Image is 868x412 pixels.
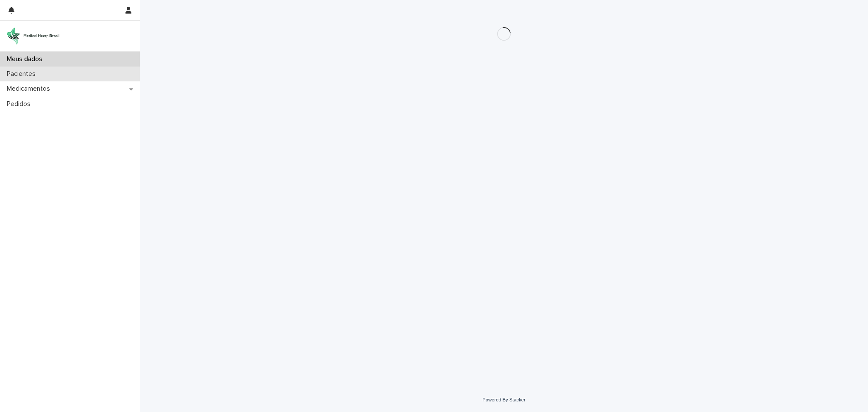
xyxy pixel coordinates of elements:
p: Pacientes [3,70,42,78]
p: Pedidos [3,100,37,108]
img: 4UqDjhnrSSm1yqNhTQ7x [7,28,59,45]
p: Medicamentos [3,85,57,93]
a: Powered By Stacker [482,397,525,402]
p: Meus dados [3,55,49,63]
